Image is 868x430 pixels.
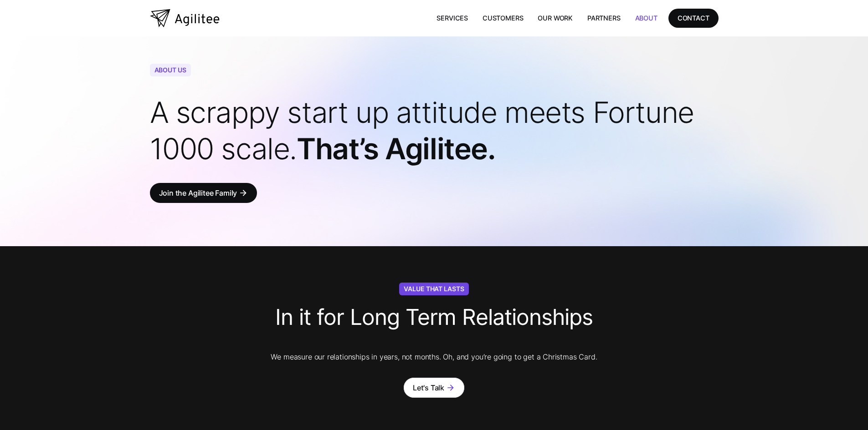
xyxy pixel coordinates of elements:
div: arrow_forward [446,383,455,392]
a: Customers [475,9,530,27]
div: Let's Talk [413,381,444,394]
a: Let's Talkarrow_forward [404,378,464,398]
a: home [150,9,220,27]
a: CONTACT [668,9,719,27]
div: arrow_forward [239,188,248,197]
p: We measure our relationships in years, not months. Oh, and you’re going to get a Christmas Card. [221,350,647,363]
h1: That’s Agilitee. [150,94,719,167]
div: Value That Lasts [399,283,469,295]
div: About Us [150,64,191,76]
a: Join the Agilitee Familyarrow_forward [150,183,257,203]
a: Our Work [530,9,580,27]
a: Partners [580,9,628,27]
span: A scrappy start up attitude meets Fortune 1000 scale. [150,95,694,166]
a: About [628,9,665,27]
h3: In it for Long Term Relationships [275,297,593,341]
a: Services [429,9,475,27]
div: CONTACT [678,12,709,24]
div: Join the Agilitee Family [159,187,237,199]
